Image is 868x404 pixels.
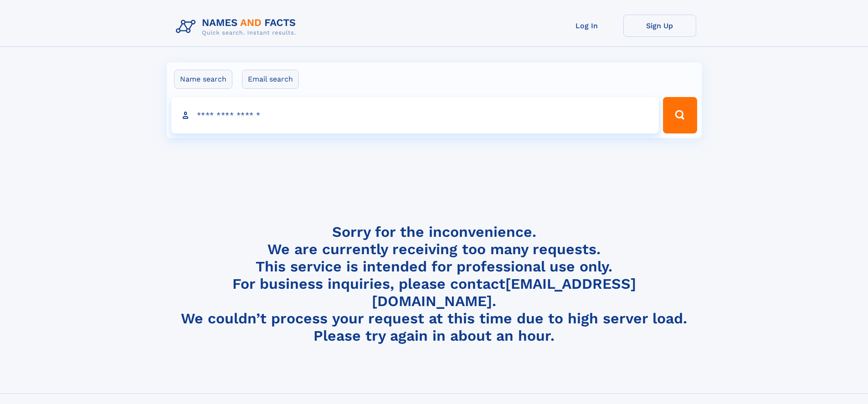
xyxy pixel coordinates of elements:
[663,97,697,133] button: Search Button
[172,223,696,345] h4: Sorry for the inconvenience. We are currently receiving too many requests. This service is intend...
[242,70,299,89] label: Email search
[372,275,636,310] a: [EMAIL_ADDRESS][DOMAIN_NAME]
[550,15,623,37] a: Log In
[623,15,696,37] a: Sign Up
[172,15,303,39] img: Logo Names and Facts
[171,97,659,133] input: search input
[174,70,232,89] label: Name search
